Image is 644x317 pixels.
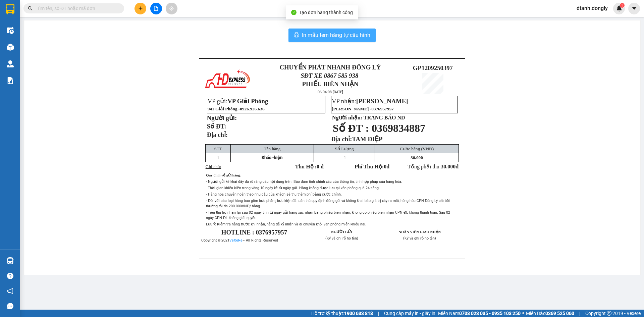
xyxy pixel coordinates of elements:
span: VP Giải Phóng [227,98,268,105]
button: plus [135,3,146,14]
span: TRANG BÁO ND [364,115,405,120]
strong: Thu Hộ : [295,164,324,169]
span: Tổng phải thu: [408,164,459,169]
span: Khác - [262,155,274,160]
span: Tên hàng [264,146,281,151]
span: Miền Bắc [526,310,574,317]
strong: Phí Thu Hộ: đ [355,164,389,169]
strong: Địa chỉ: [207,131,228,138]
span: Lưu ý: Kiểm tra hàng trước khi nhận, hàng đã ký nhận và di chuyển khỏi văn phòng miễn khiếu nại. [206,222,366,226]
span: [PERSON_NAME] [356,98,408,105]
img: warehouse-icon [7,257,14,264]
span: 0926.926.636 [240,106,264,111]
img: logo-vxr [6,4,14,14]
strong: NGƯỜI GỬI [331,230,352,234]
span: notification [7,288,13,294]
span: 1 [621,3,623,8]
span: Miền Nam [438,310,521,317]
span: copyright [607,311,611,316]
a: VeXeRe [229,238,243,243]
span: Copyright © 2021 – All Rights Reserved [201,238,278,243]
span: plus [138,6,143,11]
span: 30.000 [411,155,423,160]
img: logo [204,67,251,91]
span: Hỗ trợ kỹ thuật: [311,310,373,317]
button: caret-down [628,3,640,14]
strong: 0708 023 035 - 0935 103 250 [459,311,521,316]
span: 1 [344,155,346,160]
span: - Thời gian khiếu kiện trong vòng 10 ngày kể từ ngày gửi. Hàng không được lưu tại văn phòng quá 2... [206,186,380,190]
span: 0 đ [317,164,324,169]
img: warehouse-icon [7,27,14,34]
button: aim [166,3,177,14]
span: VP nhận: [332,98,408,105]
span: | [579,310,580,317]
span: STT [214,146,222,151]
span: [PERSON_NAME] - [332,106,394,111]
span: - Người gửi kê khai đầy đủ rõ ràng các nội dung trên. Bảo đảm tính chính xác của thông tin, tính ... [206,179,402,184]
span: (Ký và ghi rõ họ tên) [403,236,436,241]
span: : [240,173,241,177]
span: Ghi chú: [206,164,221,169]
span: - Hàng hóa chuyển hoàn theo nhu cầu của khách sẽ thu thêm phí bằng cước chính. [206,192,342,197]
span: Cung cấp máy in - giấy in: [384,310,436,317]
span: GP1209250397 [413,64,453,71]
strong: 0369 525 060 [545,311,574,316]
span: SĐT XE 0867 585 938 [301,72,358,79]
span: Tạo đơn hàng thành công [299,10,353,15]
sup: 1 [620,3,625,8]
button: printerIn mẫu tem hàng tự cấu hình [288,29,376,42]
strong: Địa chỉ: [331,136,352,143]
span: 30.000 [441,164,455,169]
img: warehouse-icon [7,44,14,51]
strong: Số ĐT: [207,123,226,130]
span: Số Lượng [335,146,354,151]
span: printer [294,32,299,39]
span: 1 [217,155,219,160]
img: solution-icon [7,77,14,84]
span: đ [455,164,459,169]
span: 0 [384,164,386,169]
span: - Đối với các loại hàng bao gồm bưu phẩm, bưu kiện đã tuân thủ quy định đóng gói và không khai bá... [206,199,450,208]
img: warehouse-icon [7,60,14,67]
span: | [378,310,379,317]
strong: PHIẾU BIÊN NHẬN [302,81,359,88]
span: (Ký và ghi rõ họ tên) [325,236,358,241]
span: 0376957957 [371,106,394,111]
strong: NHÂN VIÊN GIAO NHẬN [398,230,441,234]
span: Cước hàng (VNĐ) [400,146,434,151]
span: kiện [274,155,282,160]
span: file-add [154,6,158,11]
img: icon-new-feature [616,5,622,11]
button: file-add [150,3,162,14]
span: search [28,6,33,11]
span: HOTLINE : 0376957957 [221,229,287,236]
span: 06:04:08 [DATE] [318,90,343,94]
span: ⚪️ [522,312,524,315]
span: caret-down [631,5,637,11]
strong: 1900 633 818 [344,311,373,316]
span: message [7,303,13,309]
strong: Người gửi: [207,114,237,121]
span: VP gửi: [208,98,268,105]
span: Quy định về gửi hàng [206,173,240,177]
span: 941 Giải Phóng - [208,106,265,111]
span: TAM ĐIỆP [352,136,382,143]
span: - Tiền thu hộ nhận lại sau 02 ngày tính từ ngày gửi hàng xác nhận bằng phiếu biên nhận, không có ... [206,210,450,220]
span: aim [169,6,174,11]
span: dtanh.dongly [571,4,613,12]
span: question-circle [7,273,13,279]
span: 0369834887 [372,122,425,134]
input: Tìm tên, số ĐT hoặc mã đơn [37,5,116,12]
strong: CHUYỂN PHÁT NHANH ĐÔNG LÝ [280,64,381,71]
span: check-circle [291,10,297,15]
strong: Người nhận: [332,115,362,120]
span: In mẫu tem hàng tự cấu hình [302,31,370,39]
span: Số ĐT : [333,122,369,134]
